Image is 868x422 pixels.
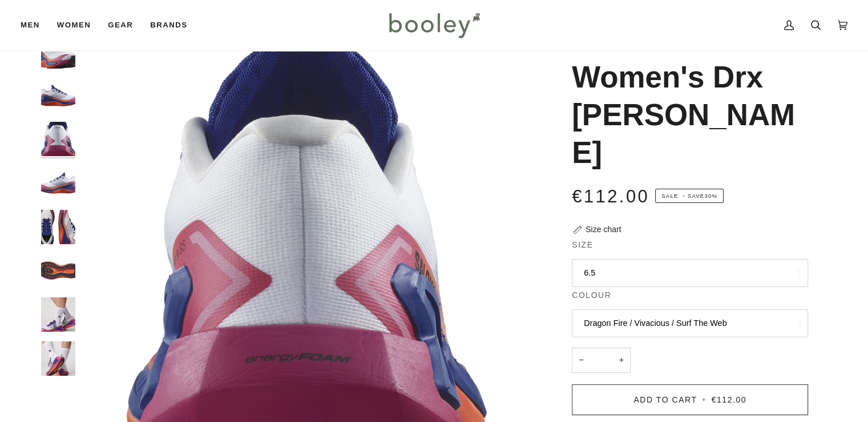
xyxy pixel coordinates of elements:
div: Size chart [586,224,621,236]
button: 6.5 [572,259,808,287]
span: Size [572,239,593,251]
img: Salomon Women's Drx Bliss Dragon Fire / Vivacious / Surf The Web - Booley Galway [41,297,75,332]
span: Brands [150,19,187,31]
span: 30% [704,193,717,199]
img: Booley [384,9,484,42]
img: Salomon Women's Drx Bliss Dragon Fire / Vivacious / Surf The Web - Booley Galway [41,341,75,376]
h1: Women's Drx [PERSON_NAME] [572,58,800,172]
img: Salomon Women's Drx Bliss Dragon Fire / Vivacious / Surf The Web - Booley Galway [41,78,75,113]
span: Add to Cart [633,395,697,404]
span: Colour [572,289,611,301]
button: Dragon Fire / Vivacious / Surf The Web [572,309,808,337]
span: Sale [661,193,678,199]
img: Salomon Women's Drx Bliss Dragon Fire / Vivacious / Surf The Web - Booley Galway [41,122,75,156]
img: Salomon Women's Drx Bliss Dragon Fire / Vivacious / Surf The Web - Booley Galway [41,253,75,288]
span: Save [655,189,724,204]
button: − [572,348,590,373]
input: Quantity [572,348,631,373]
img: Salomon Women's Drx Bliss Dragon Fire / Vivacious / Surf The Web - Booley Galway [41,210,75,244]
button: Add to Cart • €112.00 [572,384,808,415]
span: €112.00 [572,186,649,206]
span: €112.00 [712,395,746,404]
span: • [700,395,708,404]
span: Women [57,19,91,31]
span: Gear [108,19,133,31]
img: Salomon Women's Drx Bliss Dragon Fire / Vivacious / Surf The Web - Booley Galway [41,166,75,200]
span: Men [21,19,40,31]
button: + [612,348,631,373]
em: • [680,193,688,199]
img: Salomon Women's Drx Bliss Dragon Fire / Vivacious / Surf The Web - Booley Galway [41,34,75,69]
